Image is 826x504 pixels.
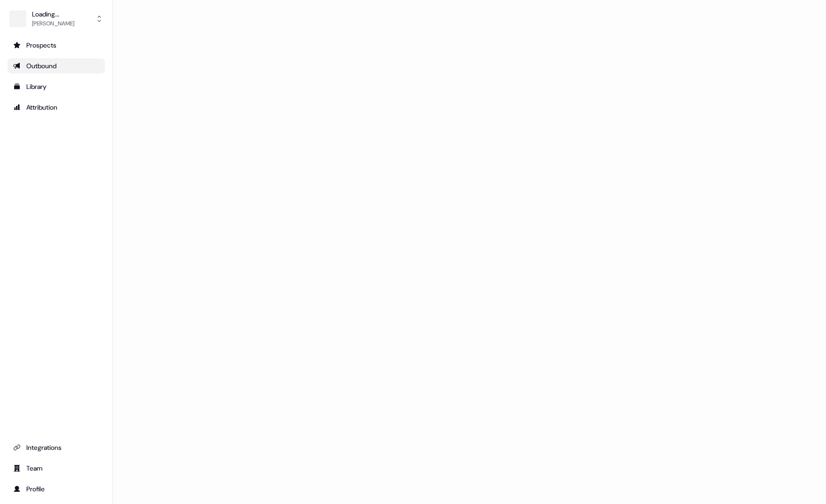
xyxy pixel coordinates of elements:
div: [PERSON_NAME] [32,19,74,28]
div: Outbound [13,61,99,71]
a: Go to templates [8,79,105,94]
div: Loading... [32,9,74,19]
a: Go to outbound experience [8,58,105,73]
a: Go to profile [8,481,105,496]
div: Attribution [13,103,99,112]
a: Go to prospects [8,38,105,53]
div: Library [13,82,99,91]
div: Prospects [13,40,99,50]
button: Loading...[PERSON_NAME] [8,8,105,30]
div: Team [13,464,99,473]
div: Integrations [13,443,99,452]
a: Go to team [8,461,105,476]
a: Go to attribution [8,100,105,115]
a: Go to integrations [8,440,105,455]
div: Profile [13,484,99,494]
